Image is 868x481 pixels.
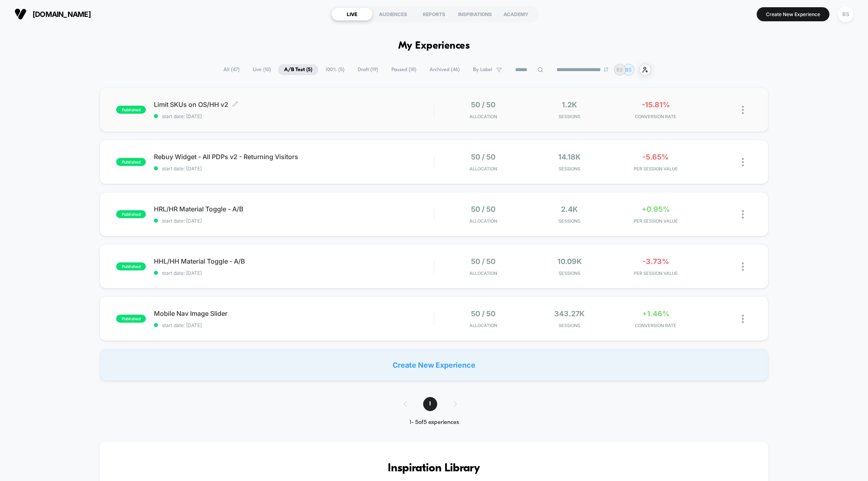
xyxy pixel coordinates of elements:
[757,7,829,21] button: Create New Experience
[615,114,697,119] span: CONVERSION RATE
[469,270,497,276] span: Allocation
[247,64,277,75] span: Live ( 10 )
[471,257,495,266] span: 50 / 50
[319,64,350,75] span: 100% ( 5 )
[154,309,434,317] span: Mobile Nav Image Slider
[616,67,623,73] p: BS
[385,64,422,75] span: Paused ( 18 )
[554,309,585,318] span: 343.27k
[615,323,697,328] span: CONVERSION RATE
[469,218,497,224] span: Allocation
[615,218,697,224] span: PER SESSION VALUE
[116,106,146,114] span: published
[528,166,610,172] span: Sessions
[454,8,495,20] div: INSPIRATIONS
[33,10,91,18] span: [DOMAIN_NAME]
[643,153,669,161] span: -5.65%
[154,205,434,213] span: HRL/HR Material Toggle - A/B
[217,64,246,75] span: All ( 47 )
[528,323,610,328] span: Sessions
[154,113,434,119] span: start date: [DATE]
[528,114,610,119] span: Sessions
[604,67,608,72] img: end
[471,309,495,318] span: 50 / 50
[495,8,536,20] div: ACADEMY
[116,262,146,270] span: published
[423,397,437,411] span: 1
[561,205,578,213] span: 2.4k
[373,8,414,20] div: AUDIENCES
[116,315,146,323] span: published
[116,158,146,166] span: published
[469,323,497,328] span: Allocation
[471,205,495,213] span: 50 / 50
[642,100,670,109] span: -15.81%
[558,153,581,161] span: 14.18k
[615,270,697,276] span: PER SESSION VALUE
[154,153,434,161] span: Rebuy Widget - All PDPs v2 - Returning Visitors
[742,262,744,271] img: close
[625,67,632,73] p: BS
[835,6,856,23] button: BS
[278,64,318,75] span: A/B Test ( 5 )
[100,349,768,381] div: Create New Experience
[154,166,434,172] span: start date: [DATE]
[352,64,384,75] span: Draft ( 19 )
[469,166,497,172] span: Allocation
[557,257,582,266] span: 10.09k
[642,205,670,213] span: +0.95%
[642,309,669,318] span: +1.46%
[528,270,610,276] span: Sessions
[332,8,373,20] div: LIVE
[562,100,577,109] span: 1.2k
[742,210,744,219] img: close
[473,67,492,73] span: By Label
[528,218,610,224] span: Sessions
[742,158,744,166] img: close
[469,114,497,119] span: Allocation
[838,6,854,22] div: BS
[742,106,744,114] img: close
[154,257,434,265] span: HHL/HH Material Toggle - A/B
[471,100,495,109] span: 50 / 50
[154,100,434,108] span: Limit SKUs on OS/HH v2
[395,419,473,426] div: 1 - 5 of 5 experiences
[124,462,744,475] h3: Inspiration Library
[116,210,146,218] span: published
[154,218,434,224] span: start date: [DATE]
[12,8,93,20] button: [DOMAIN_NAME]
[414,8,454,20] div: REPORTS
[154,322,434,328] span: start date: [DATE]
[615,166,697,172] span: PER SESSION VALUE
[471,153,495,161] span: 50 / 50
[154,270,434,276] span: start date: [DATE]
[643,257,669,266] span: -3.73%
[398,40,470,52] h1: My Experiences
[14,8,27,20] img: Visually logo
[742,315,744,323] img: close
[424,64,466,75] span: Archived ( 46 )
